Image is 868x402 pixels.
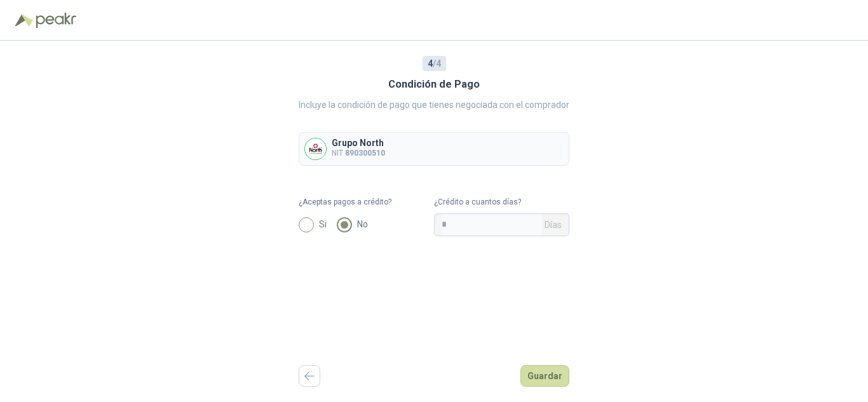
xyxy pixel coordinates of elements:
[314,217,332,231] span: Si
[332,138,385,147] p: Grupo North
[428,57,441,70] span: / 4
[299,98,569,112] p: Incluye la condición de pago que tienes negociada con el comprador
[305,138,326,159] img: Company Logo
[545,214,562,236] span: Días
[36,13,76,28] img: Peakr
[332,147,385,159] p: NIT
[434,196,569,208] label: ¿Crédito a cuantos días?
[299,196,434,208] label: ¿Aceptas pagos a crédito?
[15,14,33,27] img: Logo
[352,217,373,231] span: No
[428,58,433,69] b: 4
[388,76,480,93] h3: Condición de Pago
[520,365,569,387] button: Guardar
[345,149,385,157] b: 890300510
